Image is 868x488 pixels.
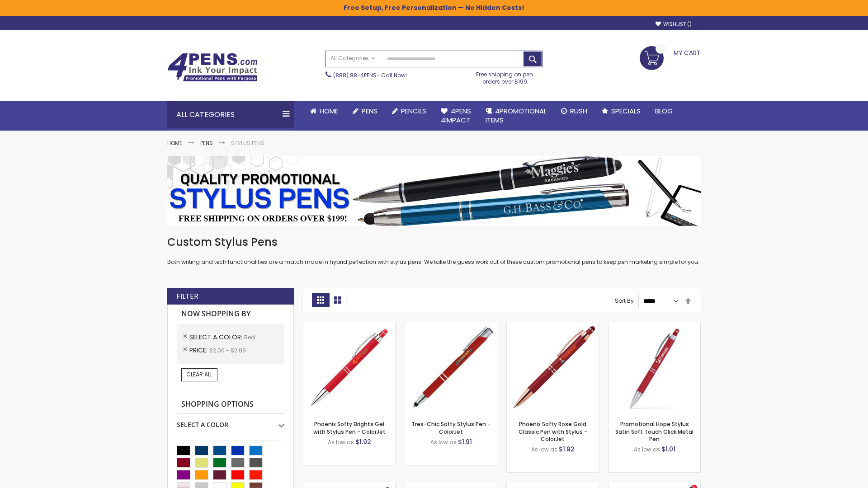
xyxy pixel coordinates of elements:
[634,446,660,453] span: As low as
[200,139,213,147] a: Pens
[405,322,497,414] img: Tres-Chic Softy Stylus Pen - ColorJet-Red
[531,446,557,453] span: As low as
[177,395,284,414] strong: Shopping Options
[167,235,701,249] h1: Custom Stylus Pens
[441,106,471,125] span: 4Pens 4impact
[615,297,634,305] label: Sort By
[167,139,182,147] a: Home
[478,101,554,131] a: 4PROMOTIONALITEMS
[385,101,434,121] a: Pencils
[559,445,575,454] span: $1.92
[320,106,338,116] span: Home
[313,420,386,435] a: Phoenix Softy Brights Gel with Stylus Pen - ColorJet
[312,293,329,307] strong: Grid
[167,101,294,128] div: All Categories
[609,322,700,329] a: Promotional Hope Stylus Satin Soft Touch Click Metal Pen-Red
[167,235,701,266] div: Both writing and tech functionalities are a match made in hybrid perfection with stylus pens. We ...
[594,101,648,121] a: Specials
[486,106,547,125] span: 4PROMOTIONAL ITEMS
[186,371,212,378] span: Clear All
[458,437,472,446] span: $1.91
[326,51,380,66] a: All Categories
[554,101,594,121] a: Rush
[303,322,395,329] a: Phoenix Softy Brights Gel with Stylus Pen - ColorJet-Red
[362,106,377,116] span: Pens
[648,101,680,121] a: Blog
[167,53,258,82] img: 4Pens Custom Pens and Promotional Products
[333,71,407,79] span: - Call Now!
[507,322,599,414] img: Phoenix Softy Rose Gold Classic Pen with Stylus - ColorJet-Red
[609,322,700,414] img: Promotional Hope Stylus Satin Soft Touch Click Metal Pen-Red
[507,322,599,329] a: Phoenix Softy Rose Gold Classic Pen with Stylus - ColorJet-Red
[328,438,354,446] span: As low as
[430,438,457,446] span: As low as
[656,21,692,28] a: Wishlist
[177,414,284,429] div: Select A Color
[189,346,209,355] span: Price
[434,101,478,131] a: 4Pens4impact
[330,55,376,62] span: All Categories
[405,322,497,329] a: Tres-Chic Softy Stylus Pen - ColorJet-Red
[189,333,244,342] span: Select A Color
[231,139,264,147] strong: Stylus Pens
[345,101,385,121] a: Pens
[661,445,675,454] span: $1.01
[181,368,217,381] a: Clear All
[333,71,377,79] a: (888) 88-4PENS
[467,67,543,85] div: Free shipping on pen orders over $199
[519,420,587,442] a: Phoenix Softy Rose Gold Classic Pen with Stylus - ColorJet
[615,420,693,442] a: Promotional Hope Stylus Satin Soft Touch Click Metal Pen
[411,420,491,435] a: Tres-Chic Softy Stylus Pen - ColorJet
[401,106,426,116] span: Pencils
[611,106,641,116] span: Specials
[355,437,371,446] span: $1.92
[655,106,673,116] span: Blog
[570,106,587,116] span: Rush
[177,305,284,324] strong: Now Shopping by
[167,156,701,226] img: Stylus Pens
[209,347,246,354] span: $2.00 - $2.99
[244,333,255,341] span: Red
[303,101,345,121] a: Home
[303,322,395,414] img: Phoenix Softy Brights Gel with Stylus Pen - ColorJet-Red
[176,291,198,301] strong: Filter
